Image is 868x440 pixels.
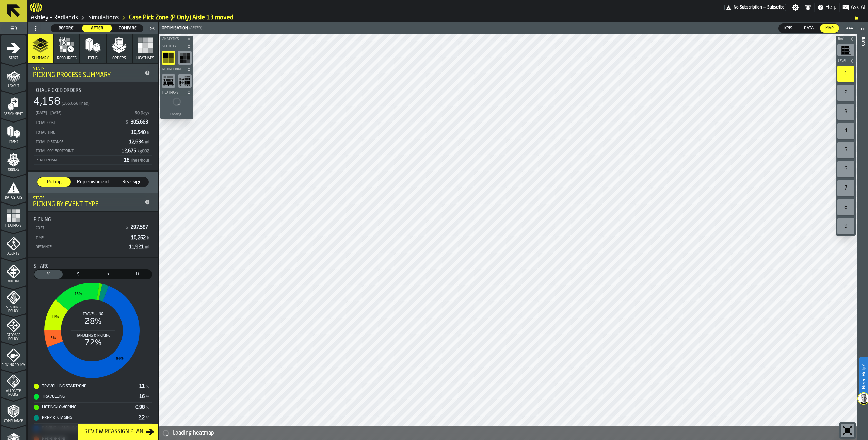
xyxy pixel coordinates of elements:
div: button-toolbar-undefined [836,64,856,83]
span: Heatmaps [136,56,154,61]
span: No Subscription [734,5,762,10]
span: h [147,236,149,240]
div: Performance [35,158,121,163]
div: Stat Value [139,394,145,400]
div: Stat Value [139,384,145,389]
header: Optimisation [159,22,857,34]
div: thumb [779,24,798,33]
label: button-switch-multi-Data [798,23,820,33]
span: Before [54,25,79,31]
button: button- [836,36,856,43]
span: Items [88,56,98,61]
label: button-toggle-Settings [789,4,802,11]
li: menu Storage Policy [1,314,26,341]
span: 297,587 [131,225,149,230]
span: Compliance [1,419,26,423]
span: (165,658 lines) [62,101,90,106]
button: button- [160,36,193,43]
svg: Reset zoom and position [842,425,853,436]
label: button-switch-multi-Compare [112,24,143,32]
li: menu Items [1,119,26,146]
li: menu Compliance [1,398,26,425]
span: h [147,131,149,135]
label: button-toggle-Open [858,23,867,36]
button: button- [160,66,193,73]
a: logo-header [30,1,42,14]
span: 12,675 [122,149,151,153]
div: button-toolbar-undefined [836,217,856,236]
div: button-toolbar-undefined [836,121,856,141]
svg: show triggered reorders heatmap [163,76,174,86]
div: Time [35,236,128,240]
div: Stat Value [135,405,145,410]
span: Layout [1,84,26,88]
span: $ [126,225,128,230]
span: 11,921 [129,245,151,249]
div: Title [34,264,152,269]
li: menu Orders [1,147,26,174]
label: button-switch-multi-Reassign [115,177,149,187]
a: link-to-/wh/i/5ada57a6-213f-41bf-87e1-f77a1f45be79/simulations/73614afe-6157-4f03-8e96-b9a94b1aa918 [129,14,234,21]
li: menu Start [1,35,26,62]
span: Storage Policy [1,333,26,341]
span: Picking Policy [1,363,26,367]
div: Travelling Start/End [34,384,139,389]
span: 305,663 [131,120,149,125]
div: 4 [837,123,854,139]
div: Picking by event type [33,201,142,208]
div: StatList-item-Performance [34,156,152,165]
div: button-toolbar-undefined [836,198,856,217]
button: button- [160,43,193,50]
div: Travelling [34,394,139,400]
div: Loading heatmap [173,429,854,437]
span: Stacking Policy [1,306,26,313]
span: Replenishment [74,179,112,185]
label: button-switch-multi-Map [820,23,839,33]
div: stat-Picking [28,212,158,257]
label: button-toggle-Ask AI [840,3,868,12]
div: thumb [51,25,81,32]
span: — [763,5,766,10]
div: StatList-item-Distance [34,242,152,251]
span: After [85,25,110,31]
label: button-switch-multi-Before [51,24,82,32]
label: Need Help? [860,358,867,396]
li: menu Stacking Policy [1,286,26,313]
span: $ [126,120,128,125]
div: button-toolbar-undefined [160,50,177,66]
span: Compare [115,25,140,31]
div: thumb [820,24,839,33]
label: button-toggle-Toggle Full Menu [1,23,26,33]
li: menu Picking Policy [1,342,26,369]
div: thumb [115,177,148,187]
li: menu Allocate Policy [1,370,26,397]
span: Heatmaps [161,91,186,95]
li: menu Layout [1,63,26,90]
div: Total Time [35,131,128,135]
div: Distance [35,245,126,249]
li: menu Heatmaps [1,202,26,230]
div: 3 [837,104,854,120]
div: 1 [837,66,854,82]
div: button-toolbar-undefined [836,43,856,58]
div: button-toolbar-undefined [839,422,856,439]
label: button-switch-multi-Replenishment [71,177,115,187]
div: StatList-item-Total Cost [34,117,152,128]
div: 5 [837,142,854,158]
span: mi [145,245,149,249]
span: lines/hour [131,159,149,163]
span: ft [125,271,150,277]
div: thumb [71,177,114,187]
div: button-toolbar-undefined [836,160,856,179]
label: button-switch-multi-Time [93,269,123,279]
label: button-toggle-Help [815,3,839,12]
span: Re-Ordering [161,68,186,71]
span: Subscribe [767,5,785,10]
span: Data [801,25,817,31]
span: Share [34,264,49,269]
span: % [36,271,61,277]
div: button-toolbar-undefined [836,102,856,121]
span: 16 [124,158,151,163]
div: Total Distance [35,140,126,144]
span: 60 Days [135,111,149,115]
